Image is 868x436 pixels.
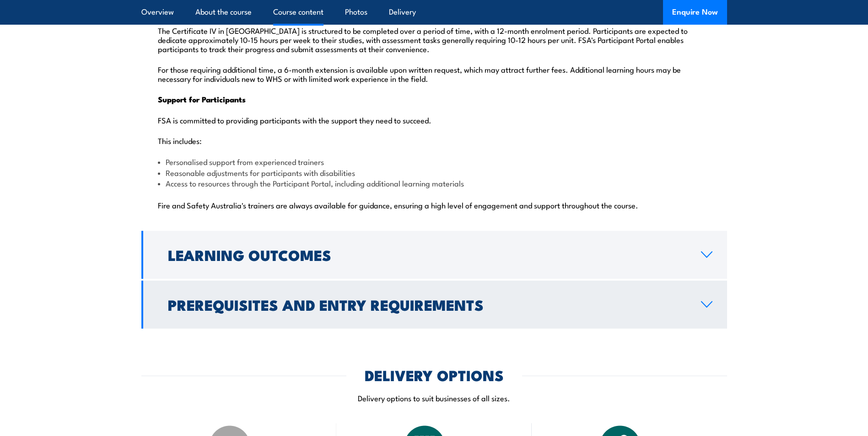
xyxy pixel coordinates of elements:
h2: Prerequisites and Entry Requirements [168,298,686,311]
p: FSA is committed to providing participants with the support they need to succeed. [158,115,711,124]
li: Personalised support from experienced trainers [158,156,711,167]
p: This includes: [158,136,711,145]
h2: Learning Outcomes [168,248,686,261]
h2: DELIVERY OPTIONS [365,368,504,381]
a: Prerequisites and Entry Requirements [141,281,727,329]
p: Delivery options to suit businesses of all sizes. [141,393,727,403]
p: For those requiring additional time, a 6-month extension is available upon written request, which... [158,64,711,83]
strong: Support for Participants [158,93,246,105]
p: The Certificate IV in [GEOGRAPHIC_DATA] is structured to be completed over a period of time, with... [158,26,711,53]
p: Fire and Safety Australia's trainers are always available for guidance, ensuring a high level of ... [158,200,711,209]
li: Access to resources through the Participant Portal, including additional learning materials [158,178,711,188]
li: Reasonable adjustments for participants with disabilities [158,167,711,178]
a: Learning Outcomes [141,231,727,279]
